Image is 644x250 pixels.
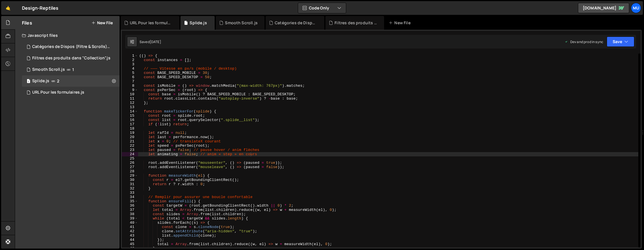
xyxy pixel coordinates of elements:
button: Save [607,37,634,47]
span: 2 [57,79,59,83]
div: 8 [122,84,138,88]
div: 36 [122,203,138,208]
a: [DOMAIN_NAME] [578,3,629,13]
div: 16910/46494.js [22,53,121,64]
div: 37 [122,208,138,212]
div: 5 [122,71,138,75]
div: Splide.js [190,20,207,26]
div: 24 [122,152,138,156]
div: Filtres des produits dans "Collection".js [32,56,110,61]
div: 28 [122,169,138,174]
div: 16910/46504.js [22,87,120,98]
div: Javascript files [15,30,120,41]
div: 41 [122,225,138,229]
div: 18 [122,126,138,131]
div: 16910/46502.js [22,41,122,53]
div: 25 [122,156,138,161]
div: 16910/46296.js [22,64,120,75]
div: 2 [122,58,138,62]
a: Mu [631,3,641,13]
div: 33 [122,191,138,195]
div: 12 [122,101,138,105]
div: 40 [122,221,138,225]
div: 31 [122,182,138,186]
a: 🤙 [1,1,15,15]
div: 15 [122,114,138,118]
div: New File [389,20,413,26]
div: Filtres des produits dans "Collection".js [335,20,377,26]
div: 7 [122,79,138,84]
div: 44 [122,238,138,242]
span: 1 [27,79,30,84]
div: 14 [122,109,138,114]
div: 27 [122,165,138,169]
h2: Files [22,20,32,26]
div: 13 [122,105,138,109]
div: 21 [122,139,138,144]
div: 22 [122,144,138,148]
div: 9 [122,88,138,92]
div: Saved [140,39,161,44]
div: 26 [122,161,138,165]
div: Design-Reptiles [22,5,58,11]
div: 23 [122,148,138,152]
div: Splide.js [22,75,120,87]
span: 1 [72,67,74,72]
div: 1 [122,54,138,58]
div: Catégories de Dispos (Filtre & Scrolls).js [32,44,111,49]
div: 20 [122,135,138,139]
div: Smooth Scroll.js [225,20,258,26]
div: 42 [122,229,138,233]
div: 6 [122,75,138,79]
div: Dev and prod in sync [565,39,603,44]
div: 3 [122,62,138,66]
div: 38 [122,212,138,216]
button: Code Only [298,3,346,13]
div: 35 [122,199,138,203]
div: Catégories de Dispos (Filtre & Scrolls).js [275,20,317,26]
div: 34 [122,195,138,199]
div: [DATE] [150,39,161,44]
div: URL Pour les formulaires.js [130,20,173,26]
div: 30 [122,178,138,182]
div: 19 [122,131,138,135]
div: 17 [122,122,138,126]
div: 10 [122,92,138,96]
div: 4 [122,66,138,71]
button: New File [91,21,113,25]
div: 45 [122,242,138,246]
div: Splide.js [32,78,49,84]
div: 32 [122,186,138,191]
div: Smooth Scroll.js [32,67,65,72]
div: 16 [122,118,138,122]
div: 11 [122,96,138,101]
div: 43 [122,233,138,238]
div: URL Pour les formulaires.js [32,90,84,95]
div: 29 [122,174,138,178]
div: 39 [122,216,138,221]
